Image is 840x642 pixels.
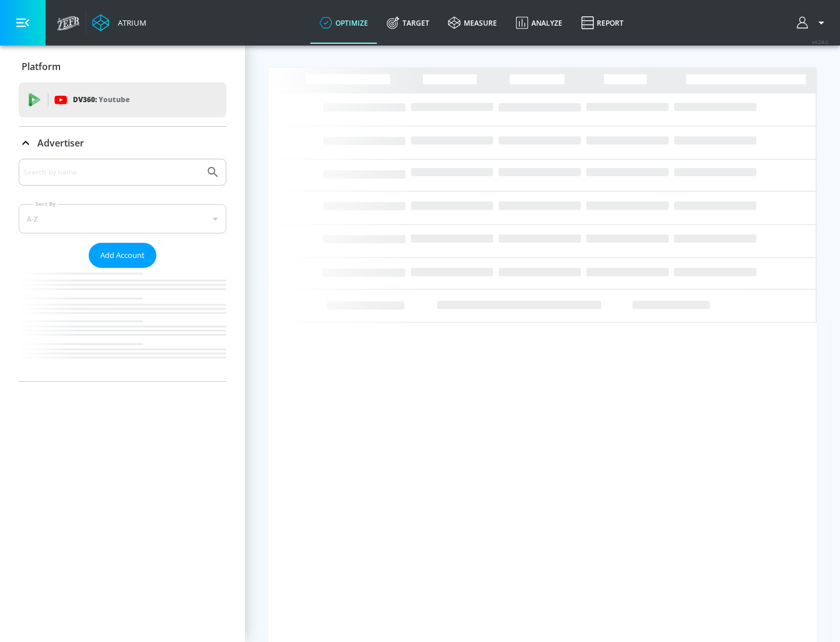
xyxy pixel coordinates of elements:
button: Add Account [89,243,156,268]
a: Target [377,2,439,44]
a: measure [439,2,506,44]
a: Report [572,2,633,44]
nav: list of Advertiser [19,268,226,381]
a: Analyze [506,2,572,44]
p: DV360: [73,93,129,106]
div: Advertiser [19,127,226,159]
div: DV360: Youtube [19,82,226,117]
div: Advertiser [19,159,226,381]
label: Sort By [33,200,58,208]
a: optimize [310,2,377,44]
p: Platform [22,60,61,73]
p: Youtube [99,93,129,106]
span: Add Account [100,249,145,262]
div: A-Z [19,204,226,233]
a: Atrium [92,14,146,32]
input: Search by name [23,165,200,180]
span: v 4.24.0 [812,39,828,45]
div: Platform [19,50,226,83]
div: Atrium [113,18,146,28]
p: Advertiser [37,137,84,149]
